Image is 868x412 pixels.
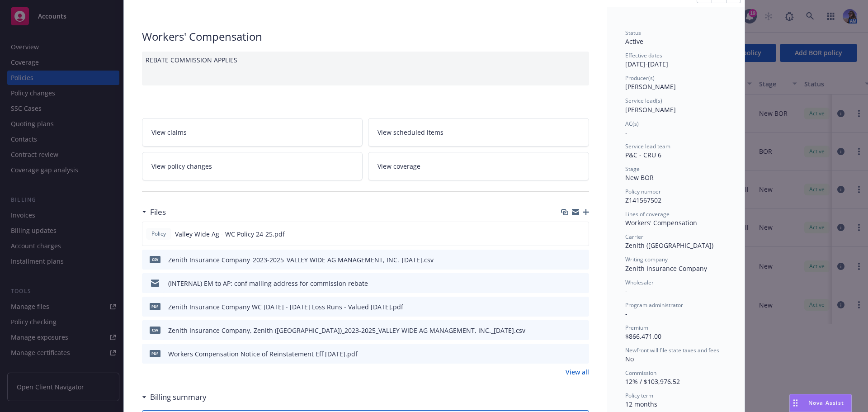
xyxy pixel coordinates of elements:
span: - [625,309,627,318]
span: Policy [150,230,168,238]
span: Policy term [625,392,653,399]
span: Writing company [625,256,668,263]
span: Workers' Compensation [625,218,697,227]
span: Service lead team [625,142,670,150]
a: View all [566,367,589,377]
span: csv [150,327,160,333]
div: Drag to move [790,394,801,412]
button: download file [562,229,570,239]
span: Zenith ([GEOGRAPHIC_DATA]) [625,241,713,250]
span: AC(s) [625,120,639,128]
span: Nova Assist [808,399,844,407]
span: P&C - CRU 6 [625,151,661,159]
a: View policy changes [142,152,363,180]
span: New BOR [625,173,654,182]
button: preview file [577,279,585,288]
div: Files [142,206,166,218]
span: Carrier [625,233,643,241]
button: preview file [577,302,585,312]
span: [PERSON_NAME] [625,82,676,91]
span: - [625,128,627,137]
div: Billing summary [142,391,207,403]
span: $866,471.00 [625,332,661,341]
div: Zenith Insurance Company WC [DATE] - [DATE] Loss Runs - Valued [DATE].pdf [168,302,403,312]
span: Premium [625,324,648,331]
button: download file [563,326,570,335]
span: View policy changes [151,161,212,171]
div: (INTERNAL) EM to AP: conf mailing address for commission rebate [168,279,368,288]
div: Zenith Insurance Company, Zenith ([GEOGRAPHIC_DATA])_2023-2025_VALLEY WIDE AG MANAGEMENT, INC._[D... [168,326,525,335]
a: View coverage [368,152,589,180]
span: [PERSON_NAME] [625,105,676,114]
span: Lines of coverage [625,210,670,218]
span: pdf [150,350,160,357]
button: download file [563,349,570,359]
span: Commission [625,369,656,377]
span: Status [625,29,641,37]
button: preview file [577,349,585,359]
span: Service lead(s) [625,97,662,104]
button: download file [563,279,570,288]
span: View scheduled items [377,128,443,137]
button: preview file [577,229,585,239]
span: Stage [625,165,640,173]
span: Effective dates [625,52,662,59]
button: preview file [577,255,585,265]
a: View claims [142,118,363,147]
span: - [625,287,627,295]
button: preview file [577,326,585,335]
button: Nova Assist [789,394,852,412]
span: Z141567502 [625,196,661,204]
span: 12% / $103,976.52 [625,377,680,386]
span: Active [625,37,643,46]
span: csv [150,256,160,263]
span: Program administrator [625,301,683,309]
button: download file [563,302,570,312]
span: View coverage [377,161,420,171]
div: Zenith Insurance Company_2023-2025_VALLEY WIDE AG MANAGEMENT, INC._[DATE].csv [168,255,434,265]
span: Valley Wide Ag - WC Policy 24-25.pdf [175,229,285,239]
div: Workers Compensation Notice of Reinstatement Eff [DATE].pdf [168,349,358,359]
span: View claims [151,128,187,137]
span: Policy number [625,188,661,195]
div: Workers' Compensation [142,29,589,44]
span: Zenith Insurance Company [625,264,707,273]
a: View scheduled items [368,118,589,147]
div: [DATE] - [DATE] [625,52,726,69]
span: 12 months [625,400,657,408]
span: pdf [150,303,160,310]
span: Wholesaler [625,279,654,286]
button: download file [563,255,570,265]
h3: Billing summary [150,391,207,403]
span: Newfront will file state taxes and fees [625,346,719,354]
div: REBATE COMMISSION APPLIES [142,52,589,85]
span: Producer(s) [625,74,655,82]
h3: Files [150,206,166,218]
span: No [625,355,634,363]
